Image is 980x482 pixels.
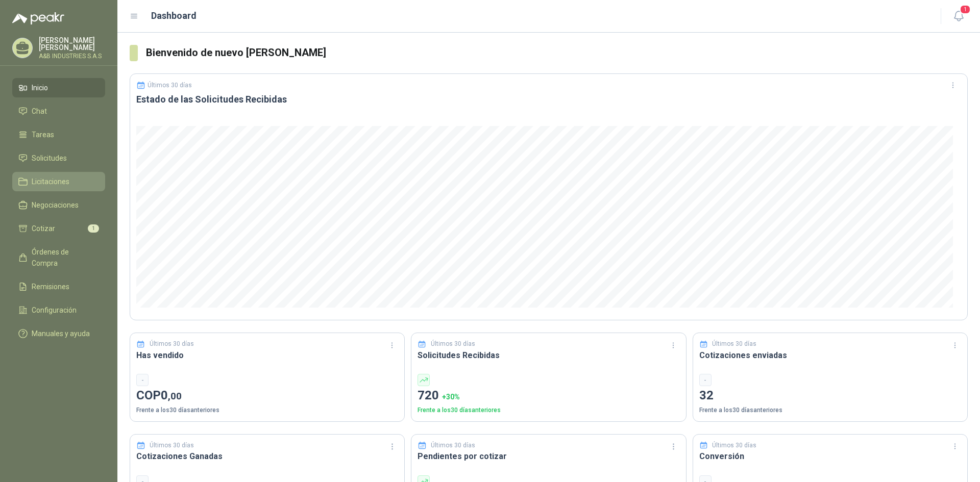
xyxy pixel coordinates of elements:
span: Inicio [32,82,48,93]
a: Tareas [12,125,105,144]
a: Configuración [12,300,105,320]
span: Negociaciones [32,199,79,211]
button: 1 [949,7,968,26]
div: - [136,374,149,386]
span: Tareas [32,129,54,140]
div: - [699,374,712,386]
h3: Conversión [699,450,961,463]
a: Órdenes de Compra [12,242,105,273]
p: A&B INDUSTRIES S.A.S [39,53,105,59]
a: Negociaciones [12,195,105,215]
p: Últimos 30 días [712,339,756,349]
span: Remisiones [32,281,69,292]
h3: Cotizaciones Ganadas [136,450,398,463]
a: Inicio [12,78,105,97]
h1: Dashboard [151,9,197,23]
span: Licitaciones [32,176,69,187]
p: Últimos 30 días [148,82,192,89]
a: Chat [12,102,105,121]
h3: Bienvenido de nuevo [PERSON_NAME] [146,45,968,61]
p: [PERSON_NAME] [PERSON_NAME] [39,37,105,51]
a: Manuales y ayuda [12,324,105,343]
span: Manuales y ayuda [32,328,90,339]
a: Remisiones [12,277,105,296]
span: Chat [32,106,47,117]
p: Frente a los 30 días anteriores [136,405,398,415]
h3: Has vendido [136,349,398,362]
span: 1 [88,224,99,233]
p: COP [136,386,398,405]
p: 32 [699,386,961,405]
a: Licitaciones [12,172,105,191]
p: Últimos 30 días [431,339,475,349]
h3: Cotizaciones enviadas [699,349,961,362]
span: ,00 [168,390,182,402]
p: Últimos 30 días [150,441,194,450]
span: Configuración [32,305,77,316]
a: Cotizar1 [12,219,105,238]
p: Últimos 30 días [150,339,194,349]
img: Logo peakr [12,12,64,24]
span: 1 [960,5,971,14]
h3: Pendientes por cotizar [418,450,679,463]
a: Solicitudes [12,148,105,168]
p: Frente a los 30 días anteriores [699,405,961,415]
span: + 30 % [442,393,460,401]
span: Órdenes de Compra [32,246,95,269]
p: Frente a los 30 días anteriores [418,405,679,415]
p: Últimos 30 días [431,441,475,450]
span: Solicitudes [32,153,67,164]
span: 0 [161,388,182,402]
span: Cotizar [32,223,55,234]
h3: Solicitudes Recibidas [418,349,679,362]
p: Últimos 30 días [712,441,756,450]
h3: Estado de las Solicitudes Recibidas [136,93,961,106]
p: 720 [418,386,679,405]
